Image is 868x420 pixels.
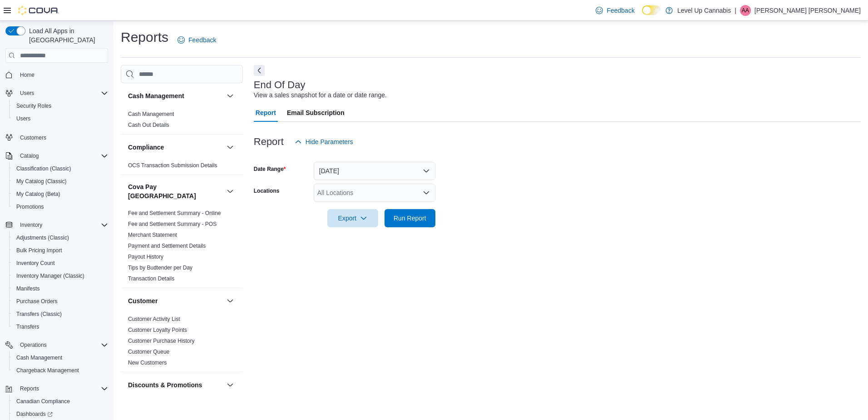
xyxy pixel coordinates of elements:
a: Cash Management [128,111,174,117]
a: My Catalog (Beta) [13,189,64,200]
div: View a sales snapshot for a date or date range. [254,90,387,100]
a: New Customers [128,360,167,366]
span: Users [16,115,30,122]
a: Classification (Classic) [13,163,75,174]
h3: End Of Day [254,80,306,90]
span: Inventory Manager (Classic) [16,272,84,280]
a: Bulk Pricing Import [13,245,66,256]
span: Operations [20,341,47,349]
a: Manifests [13,283,43,294]
h1: Reports [121,28,168,46]
h3: Cova Pay [GEOGRAPHIC_DATA] [128,182,223,200]
button: Users [9,112,112,125]
a: Home [16,70,38,80]
span: Tips by Budtender per Day [128,264,192,271]
button: Home [2,68,112,81]
h3: Compliance [128,143,164,152]
span: Customer Activity List [128,315,180,323]
button: Purchase Orders [9,295,112,308]
button: Open list of options [423,189,430,196]
span: My Catalog (Beta) [16,190,60,198]
span: Transfers (Classic) [16,310,62,318]
p: | [735,5,736,16]
button: Next [254,65,265,76]
button: Cash Management [225,90,236,101]
label: Locations [254,187,280,195]
span: Manifests [16,285,39,292]
a: Payout History [128,254,163,260]
span: Cash Management [13,352,108,363]
a: Canadian Compliance [13,396,74,407]
span: AA [742,5,749,16]
a: Inventory Count [13,258,59,269]
a: Cash Management [13,352,66,363]
span: Inventory [20,221,42,229]
a: Users [13,113,34,124]
span: Dashboards [13,409,108,420]
span: Promotions [13,201,108,212]
button: Hide Parameters [291,133,357,151]
button: Compliance [225,142,236,153]
span: Home [16,69,108,80]
button: Discounts & Promotions [225,380,236,390]
span: Security Roles [13,100,108,111]
label: Date Range [254,165,286,173]
span: Transfers [13,321,108,332]
button: Export [327,209,378,227]
a: Adjustments (Classic) [13,232,73,243]
span: Cash Out Details [128,121,169,129]
a: My Catalog (Classic) [13,176,70,187]
button: Cash Management [9,351,112,364]
a: Fee and Settlement Summary - Online [128,210,221,216]
h3: Discounts & Promotions [128,380,202,390]
button: My Catalog (Classic) [9,175,112,188]
a: Purchase Orders [13,296,61,307]
button: Classification (Classic) [9,162,112,175]
button: Inventory [2,219,112,231]
span: Feedback [607,6,634,15]
span: Customers [20,134,46,141]
button: Manifests [9,282,112,295]
span: Purchase Orders [13,296,108,307]
div: Cash Management [121,109,243,134]
span: Reports [16,383,108,394]
span: Home [20,71,35,79]
a: Payment and Settlement Details [128,243,206,249]
span: Users [16,88,108,99]
span: Cash Management [16,354,62,361]
button: Inventory Manager (Classic) [9,270,112,282]
span: Classification (Classic) [13,163,108,174]
span: Catalog [20,152,39,160]
input: Dark Mode [642,5,661,15]
button: Operations [2,339,112,351]
button: Users [2,87,112,100]
a: Customers [16,132,50,143]
button: Cash Management [128,91,223,100]
span: Customer Purchase History [128,337,195,345]
span: Purchase Orders [16,298,58,305]
span: Dashboards [16,410,53,418]
button: Bulk Pricing Import [9,244,112,257]
button: Customers [2,130,112,144]
h3: Report [254,136,284,147]
button: Inventory [16,220,46,230]
button: My Catalog (Beta) [9,188,112,200]
a: Security Roles [13,100,55,111]
span: Adjustments (Classic) [13,232,108,243]
a: Customer Queue [128,349,169,355]
button: Catalog [16,150,42,161]
div: Cova Pay [GEOGRAPHIC_DATA] [121,208,243,288]
button: Adjustments (Classic) [9,231,112,244]
span: Fee and Settlement Summary - POS [128,220,217,228]
button: Run Report [385,209,435,227]
a: Dashboards [13,409,56,420]
span: Users [20,90,34,97]
button: Security Roles [9,100,112,112]
span: Fee and Settlement Summary - Online [128,210,221,217]
div: Customer [121,314,243,372]
span: Chargeback Management [13,365,108,376]
a: Promotions [13,201,48,212]
span: OCS Transaction Submission Details [128,162,217,169]
span: Payout History [128,253,163,260]
img: Cova [18,6,59,15]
